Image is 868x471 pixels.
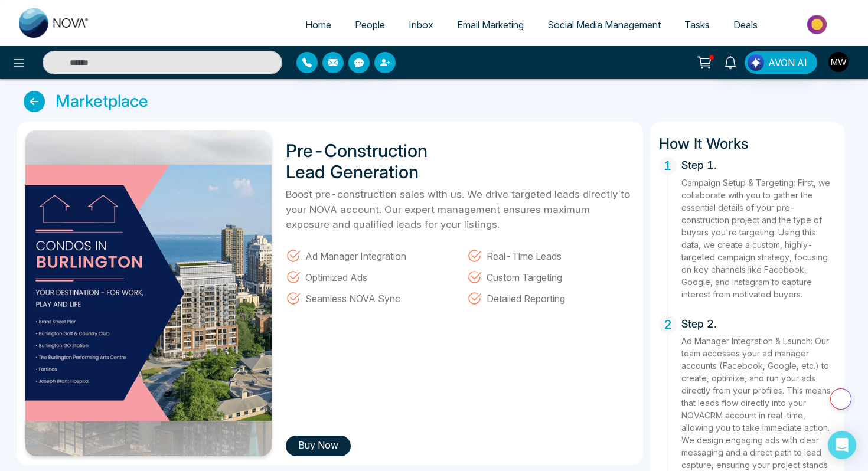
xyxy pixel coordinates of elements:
span: Real-Time Leads [487,248,562,263]
a: Email Marketing [445,14,536,36]
span: Custom Targeting [487,269,562,284]
a: Tasks [673,14,722,36]
span: People [355,19,385,31]
span: Email Marketing [457,19,524,31]
span: Inbox [409,19,433,31]
span: Detailed Reporting [487,290,565,306]
span: AVON AI [768,55,807,70]
h3: How It Works [659,130,836,152]
a: Inbox [397,14,445,36]
a: Deals [722,14,769,36]
img: Lead Flow [748,54,764,71]
a: Home [293,14,343,36]
img: User Avatar [828,52,849,72]
p: Boost pre-construction sales with us. We drive targeted leads directly to your NOVA account. Our ... [286,187,634,233]
span: Tasks [684,19,710,31]
img: Market-place.gif [775,11,861,38]
h1: Pre-Construction Lead Generation [286,140,433,182]
h5: Step 2. [681,316,836,331]
p: Campaign Setup & Targeting: First, we collaborate with you to gather the essential details of you... [681,176,836,300]
h3: Marketplace [56,91,148,112]
span: Social Media Management [547,19,661,31]
span: Home [305,19,331,31]
img: ibtAM1738783944.jpg [25,130,272,456]
a: People [343,14,397,36]
h5: Step 1. [681,157,836,172]
span: Ad Manager Integration [305,248,406,263]
div: Open Intercom Messenger [828,431,856,459]
button: Buy Now [286,436,351,456]
span: Deals [733,19,758,31]
button: AVON AI [745,51,817,74]
img: Nova CRM Logo [19,8,90,38]
span: Optimized Ads [305,269,367,284]
a: Social Media Management [536,14,673,36]
span: Seamless NOVA Sync [305,290,400,306]
span: 1 [659,157,677,175]
span: 2 [659,316,677,333]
